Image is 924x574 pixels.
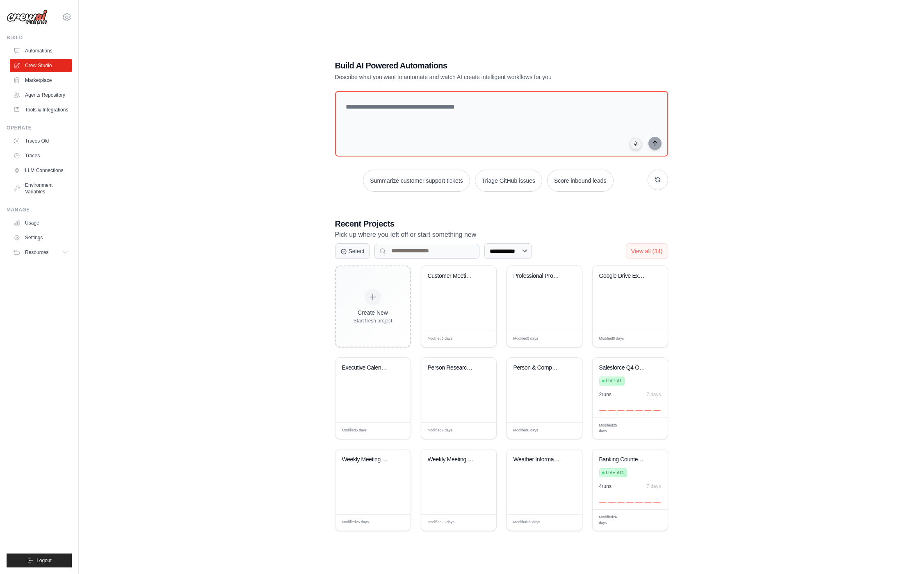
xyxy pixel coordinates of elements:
[644,410,652,411] div: Day 6: 0 executions
[653,410,661,411] div: Day 7: 0 executions
[624,425,645,431] div: Manage deployment
[599,401,661,411] div: Activity over last 7 days
[599,493,661,503] div: Activity over last 7 days
[10,74,72,87] a: Marketplace
[335,73,611,81] p: Describe what you want to automate and watch AI create intelligent workflows for you
[631,248,663,254] span: View all (34)
[7,9,48,25] img: Logo
[10,231,72,244] a: Settings
[513,520,541,525] span: Modified 25 days
[477,520,484,526] span: Edit
[635,502,643,503] div: Day 5: 0 executions
[513,272,563,280] div: Professional Profile & Portfolio Analyzer
[428,456,477,463] div: Weekly Meeting Timesheet Analyzer
[10,179,72,198] a: Environment Variables
[363,170,470,192] button: Summarize customer support tickets
[617,502,625,503] div: Day 3: 0 executions
[7,125,72,131] div: Operate
[475,170,542,192] button: Triage GitHub issues
[513,428,538,433] span: Modified 8 days
[25,249,48,256] span: Resources
[354,309,392,317] div: Create New
[10,88,72,102] a: Agents Repository
[513,364,563,372] div: Person & Company Intelligence Research
[354,318,392,324] div: Start fresh project
[335,218,668,229] h3: Recent Projects
[10,164,72,177] a: LLM Connections
[606,378,622,384] span: Live v1
[648,425,655,431] span: Edit
[648,336,655,342] span: Edit
[624,517,639,523] span: Manage
[10,44,72,57] a: Automations
[599,502,607,503] div: Day 1: 0 executions
[335,229,668,240] p: Pick up where you left off or start something new
[10,103,72,116] a: Tools & Integrations
[7,206,72,213] div: Manage
[599,483,612,490] div: 4 run s
[513,336,538,342] span: Modified 5 days
[342,456,392,463] div: Weekly Meeting Timesheet Analyzer
[608,502,616,503] div: Day 2: 0 executions
[10,59,72,72] a: Crew Studio
[883,535,924,574] iframe: Chat Widget
[562,336,569,342] span: Edit
[648,170,668,190] button: Get new suggestions
[599,410,607,411] div: Day 1: 0 executions
[599,364,649,372] div: Salesforce Q4 Opportunity Analysis
[599,272,649,280] div: Google Drive Experiments
[428,428,453,433] span: Modified 7 days
[624,425,639,431] span: Manage
[7,554,72,567] button: Logout
[477,428,484,434] span: Edit
[648,517,655,523] span: Edit
[626,243,668,259] button: View all (34)
[562,520,569,526] span: Edit
[599,456,649,463] div: Banking Counterparty Credit Risk
[599,391,612,398] div: 2 run s
[10,134,72,147] a: Traces Old
[428,520,455,525] span: Modified 25 days
[599,515,625,526] span: Modified 26 days
[342,428,367,433] span: Modified 5 days
[630,138,642,150] button: Click to speak your automation idea
[342,520,369,525] span: Modified 25 days
[7,34,72,41] div: Build
[477,336,484,342] span: Edit
[644,502,652,503] div: Day 6: 0 executions
[513,456,563,463] div: Weather Information Crew
[608,410,616,411] div: Day 2: 0 executions
[624,517,645,523] div: Manage deployment
[562,428,569,434] span: Edit
[335,243,370,259] button: Select
[635,410,643,411] div: Day 5: 0 executions
[626,410,634,411] div: Day 4: 0 executions
[606,470,624,476] span: Live v11
[646,391,661,398] div: 7 days
[342,364,392,372] div: Executive Calendar Analytics
[653,502,661,503] div: Day 7: 0 executions
[10,246,72,259] button: Resources
[599,336,624,342] span: Modified 5 days
[10,149,72,162] a: Traces
[428,336,453,342] span: Modified 5 days
[617,410,625,411] div: Day 3: 0 executions
[391,428,398,434] span: Edit
[10,216,72,229] a: Usage
[626,502,634,503] div: Day 4: 0 executions
[646,483,661,490] div: 7 days
[599,423,625,434] span: Modified 25 days
[428,364,477,372] div: Person Research & Meeting Prep Assistant
[391,520,398,526] span: Edit
[335,60,611,71] h1: Build AI Powered Automations
[37,557,52,564] span: Logout
[428,272,477,280] div: Customer Meeting Preparation Assistant
[547,170,614,192] button: Score inbound leads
